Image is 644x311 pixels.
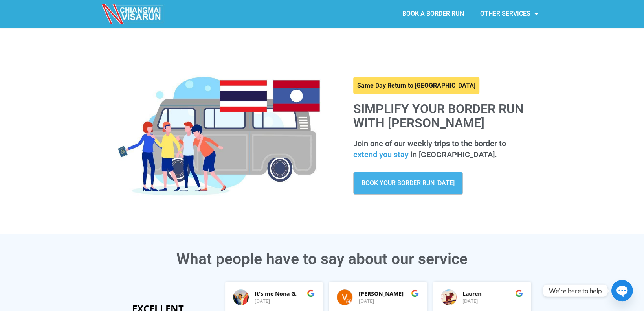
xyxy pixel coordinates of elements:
[255,298,315,305] div: [DATE]
[462,290,523,298] div: Lauren
[361,180,455,186] span: BOOK YOUR BORDER RUN [DATE]
[411,289,419,297] img: Google
[441,289,457,305] img: Lauren profile picture
[472,5,546,23] a: OTHER SERVICES
[411,150,497,159] span: in [GEOGRAPHIC_DATA].
[307,289,315,297] img: Google
[102,252,542,267] h3: What people have to say about our service
[358,290,419,298] div: [PERSON_NAME]
[353,172,463,195] a: BOOK YOUR BORDER RUN [DATE]
[322,5,546,23] nav: Menu
[394,5,472,23] a: BOOK A BORDER RUN
[353,102,534,130] h1: Simplify your border run with [PERSON_NAME]
[233,289,249,305] img: It's me Nona G. profile picture
[462,298,523,305] div: [DATE]
[515,289,523,297] img: Google
[337,289,352,305] img: Victor A profile picture
[358,298,419,305] div: [DATE]
[255,290,315,298] div: It's me Nona G.
[353,139,506,148] span: Join one of our weekly trips to the border to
